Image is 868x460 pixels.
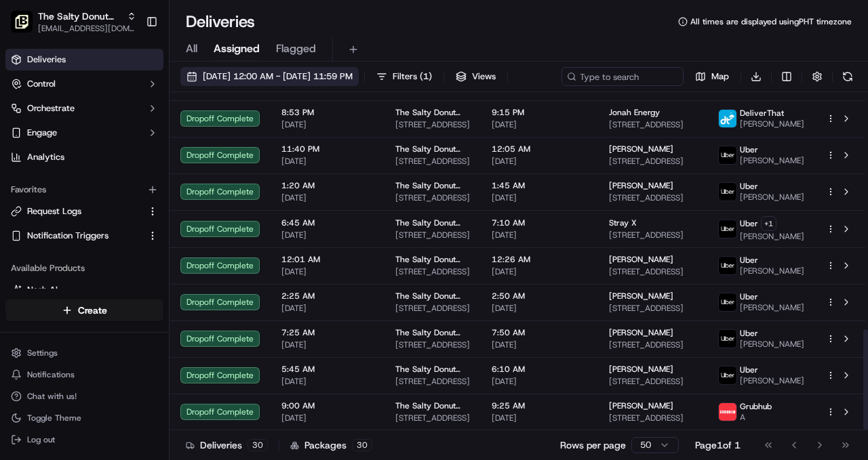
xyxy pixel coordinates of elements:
[281,413,374,423] span: [DATE]
[281,303,374,314] span: [DATE]
[5,299,163,321] button: Create
[61,143,186,154] div: We're available if you need us!
[609,180,673,191] span: [PERSON_NAME]
[38,23,136,34] span: [EMAIL_ADDRESS][DOMAIN_NAME]
[11,205,142,217] a: Request Logs
[281,339,374,350] span: [DATE]
[370,67,438,86] button: Filters(1)
[609,339,696,350] span: [STREET_ADDRESS]
[27,205,81,217] span: Request Logs
[5,5,140,38] button: The Salty Donut (Tennyson)The Salty Donut ([PERSON_NAME])[EMAIL_ADDRESS][DOMAIN_NAME]
[492,230,587,241] span: [DATE]
[719,403,736,421] img: 5e692f75ce7d37001a5d71f1
[395,230,470,241] span: [STREET_ADDRESS]
[5,225,163,247] button: Notification Triggers
[395,291,470,301] span: The Salty Donut ([PERSON_NAME])
[492,192,587,203] span: [DATE]
[740,155,804,166] span: [PERSON_NAME]
[8,297,109,322] a: 📗Knowledge Base
[27,127,57,139] span: Engage
[5,257,163,279] div: Available Products
[27,151,64,163] span: Analytics
[61,129,222,143] div: Start new chat
[27,102,75,114] span: Orchestrate
[609,192,696,203] span: [STREET_ADDRESS]
[14,129,38,154] img: 1736555255976-a54dd68f-1ca7-489b-9aae-adbdc363a1c4
[290,438,372,452] div: Packages
[27,413,81,423] span: Toggle Theme
[609,413,696,423] span: [STREET_ADDRESS]
[281,156,374,167] span: [DATE]
[719,330,736,348] img: uber-new-logo.jpeg
[492,107,587,118] span: 9:15 PM
[14,176,91,187] div: Past conversations
[609,144,673,154] span: [PERSON_NAME]
[186,438,268,452] div: Deliveries
[761,216,776,231] button: +1
[27,303,104,316] span: Knowledge Base
[395,364,470,375] span: The Salty Donut ([PERSON_NAME])
[281,291,374,301] span: 2:25 AM
[203,70,353,83] span: [DATE] 12:00 AM - [DATE] 11:59 PM
[740,192,804,203] span: [PERSON_NAME]
[27,284,58,296] span: Nash AI
[740,375,804,386] span: [PERSON_NAME]
[719,293,736,311] img: uber-new-logo.jpeg
[395,180,470,191] span: The Salty Donut ([PERSON_NAME])
[231,133,247,150] button: Start new chat
[609,327,673,338] span: [PERSON_NAME]
[395,254,470,265] span: The Salty Donut ([PERSON_NAME])
[5,201,163,222] button: Request Logs
[14,304,24,315] div: 📗
[281,230,374,241] span: [DATE]
[281,266,374,277] span: [DATE]
[352,439,372,451] div: 30
[5,98,163,119] button: Orchestrate
[281,144,374,154] span: 11:40 PM
[38,9,121,23] button: The Salty Donut ([PERSON_NAME])
[210,173,247,190] button: See all
[27,348,58,358] span: Settings
[492,144,587,154] span: 12:05 AM
[395,413,470,423] span: [STREET_ADDRESS]
[561,67,684,86] input: Type to search
[27,391,77,402] span: Chat with us!
[740,266,804,276] span: [PERSON_NAME]
[395,144,470,154] span: The Salty Donut ([PERSON_NAME])
[492,364,587,375] span: 6:10 AM
[609,303,696,314] span: [STREET_ADDRESS]
[115,304,125,315] div: 💻
[609,107,660,118] span: Jonah Energy
[740,108,784,119] span: DeliverThat
[695,438,741,452] div: Page 1 of 1
[395,266,470,277] span: [STREET_ADDRESS]
[180,67,359,86] button: [DATE] 12:00 AM - [DATE] 11:59 PM
[740,231,804,242] span: [PERSON_NAME]
[740,291,758,302] span: Uber
[740,328,758,339] span: Uber
[96,335,164,346] a: Powered byPylon
[281,192,374,203] span: [DATE]
[395,119,470,130] span: [STREET_ADDRESS]
[27,247,38,258] img: 1736555255976-a54dd68f-1ca7-489b-9aae-adbdc363a1c4
[609,266,696,277] span: [STREET_ADDRESS]
[281,364,374,375] span: 5:45 AM
[492,266,587,277] span: [DATE]
[113,210,117,221] span: •
[5,387,163,406] button: Chat with us!
[42,210,110,221] span: [PERSON_NAME]
[5,49,163,70] a: Deliveries
[5,430,163,449] button: Log out
[395,303,470,314] span: [STREET_ADDRESS]
[281,217,374,228] span: 6:45 AM
[492,303,587,314] span: [DATE]
[395,192,470,203] span: [STREET_ADDRESS]
[14,197,35,219] img: Brittany Newman
[690,16,852,27] span: All times are displayed using PHT timezone
[740,255,758,266] span: Uber
[395,339,470,350] span: [STREET_ADDRESS]
[214,41,260,57] span: Assigned
[740,119,804,129] span: [PERSON_NAME]
[5,365,163,384] button: Notifications
[5,179,163,201] div: Favorites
